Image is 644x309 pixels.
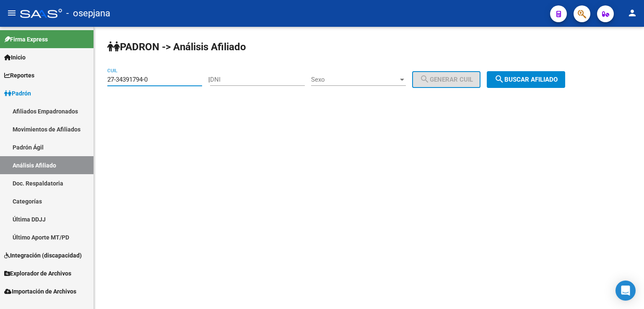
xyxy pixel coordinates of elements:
[4,71,34,80] span: Reportes
[4,269,71,278] span: Explorador de Archivos
[4,35,48,44] span: Firma Express
[4,53,26,62] span: Inicio
[420,74,430,84] mat-icon: search
[412,71,480,88] button: Generar CUIL
[627,8,637,18] mat-icon: person
[208,76,487,83] div: |
[4,89,31,98] span: Padrón
[494,76,558,83] span: Buscar afiliado
[4,287,76,296] span: Importación de Archivos
[7,8,17,18] mat-icon: menu
[420,76,473,83] span: Generar CUIL
[311,76,398,83] span: Sexo
[494,74,504,84] mat-icon: search
[4,251,82,260] span: Integración (discapacidad)
[615,281,636,301] div: Open Intercom Messenger
[66,4,110,23] span: - osepjana
[487,71,565,88] button: Buscar afiliado
[107,41,246,53] strong: PADRON -> Análisis Afiliado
